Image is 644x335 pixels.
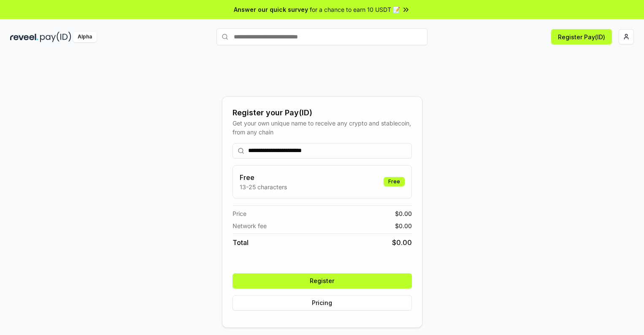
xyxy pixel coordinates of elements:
[233,107,412,119] div: Register your Pay(ID)
[234,5,308,14] span: Answer our quick survey
[233,273,412,289] button: Register
[395,221,412,230] span: $ 0.00
[310,5,400,14] span: for a chance to earn 10 USDT 📝
[10,32,38,42] img: reveel_dark
[233,221,267,230] span: Network fee
[395,209,412,218] span: $ 0.00
[392,237,412,248] span: $ 0.00
[40,32,71,42] img: pay_id
[233,237,249,248] span: Total
[233,295,412,310] button: Pricing
[551,29,612,44] button: Register Pay(ID)
[233,119,412,136] div: Get your own unique name to receive any crypto and stablecoin, from any chain
[240,182,287,191] p: 13-25 characters
[384,177,405,186] div: Free
[240,172,287,182] h3: Free
[73,32,97,42] div: Alpha
[233,209,246,218] span: Price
